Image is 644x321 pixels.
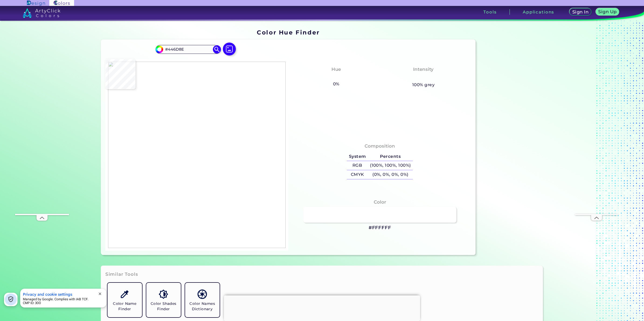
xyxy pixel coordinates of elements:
iframe: Advertisement [15,52,69,214]
h5: (0%, 0%, 0%, 0%) [368,170,413,179]
h3: None [414,74,432,81]
h5: Color Names Dictionary [187,301,217,311]
img: icon search [213,45,221,53]
h5: RGB [347,161,368,170]
h3: Similar Tools [105,271,138,278]
h3: Tools [483,10,497,14]
iframe: Advertisement [575,52,618,214]
h5: (100%, 100%, 100%) [368,161,413,170]
h3: None [327,74,345,81]
a: Sign In [570,8,591,16]
img: icon picture [223,43,236,55]
h4: Intensity [413,65,434,73]
h3: #FFFFFF [369,225,391,231]
a: Color Names Dictionary [183,281,222,319]
h5: Color Name Finder [110,301,140,311]
h3: Applications [523,10,554,14]
h4: Composition [365,142,395,150]
h1: Color Hue Finder [257,28,320,36]
img: ArtyClick Design logo [27,1,45,6]
h5: Percents [368,152,413,161]
h5: 100% grey [412,81,435,88]
input: type color.. [163,46,213,53]
img: icon_color_shades.svg [159,289,168,299]
h4: Color [374,198,386,206]
iframe: Advertisement [224,295,420,320]
img: 51abeedf-847b-455a-b494-e766b4652fbb [108,62,286,248]
h5: CMYK [347,170,368,179]
a: Color Name Finder [105,281,144,319]
h5: 0% [331,81,341,88]
iframe: Advertisement [478,27,545,257]
a: Sign Up [596,8,619,16]
h5: Sign In [572,10,588,14]
a: Color Shades Finder [144,281,183,319]
img: logo_artyclick_colors_white.svg [23,8,61,18]
h5: Sign Up [598,9,617,14]
img: icon_color_names_dictionary.svg [198,289,207,299]
h5: System [347,152,368,161]
h4: Hue [331,65,341,73]
h5: Color Shades Finder [148,301,179,311]
img: icon_color_name_finder.svg [120,289,129,299]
